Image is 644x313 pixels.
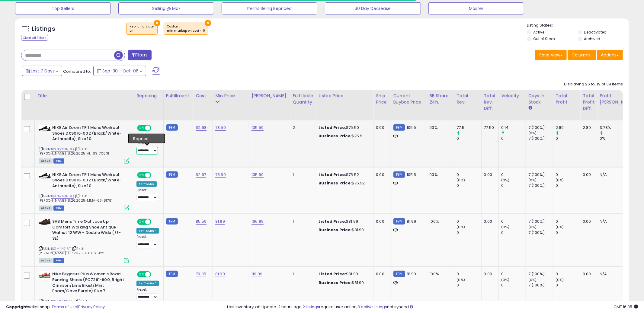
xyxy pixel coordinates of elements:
div: min markup on cost < 0 [167,29,205,33]
div: 0 [457,283,481,288]
div: ASIN: [39,219,129,262]
div: N/A [600,271,633,277]
small: FBM [393,218,405,225]
span: All listings currently available for purchase on Amazon [39,258,53,263]
button: Filters [128,50,152,60]
b: Listed Price: [319,125,346,130]
small: FBM [166,271,178,277]
div: Total Profit Diff. [583,93,594,112]
div: 1 [293,271,311,277]
div: $75.50 [319,125,369,130]
div: 7 (100%) [528,125,553,130]
div: 1 [293,172,311,177]
a: 81.99 [215,219,225,225]
div: Cost [196,93,210,99]
div: $75.52 [319,172,369,177]
div: 100% [430,219,450,224]
div: Set To Min * [136,281,159,286]
div: ASIN: [39,125,129,163]
button: × [205,20,211,26]
div: Preset: [136,141,159,155]
div: Total Rev. Diff. [484,93,496,112]
small: (0%) [501,178,510,183]
b: Nike Pegasus Plus Women's Road Running Shoes (FQ7261-600, Bright Crimson/Lime Blast/Mint Foam/Cav... [52,271,126,295]
span: FBM [53,158,64,164]
small: (0%) [501,225,510,229]
span: 2025-10-14 16:35 GMT [614,304,638,310]
b: Business Price: [319,280,352,286]
span: ON [138,272,145,277]
div: Preset: [136,188,159,202]
img: 410IreNnxUL._SL40_.jpg [39,271,51,279]
a: 2 listings [303,304,319,310]
a: 8 active listings [358,304,387,310]
div: 1 [293,219,311,224]
div: 0 [501,219,526,224]
div: 0 [457,183,481,188]
span: 81.99 [407,271,416,277]
small: FBM [393,271,405,277]
div: Profit [PERSON_NAME] [600,93,636,105]
span: | SKU: [PERSON_NAME]-4.17.2025-AH-86-3221 [39,246,105,255]
div: $81.99 [319,219,369,224]
small: FBM [393,124,405,131]
b: NIKE Air Zoom TR 1 Mens Workout Shoes DX9016-002 (Black/White-Anthracite), Size 10 [52,172,126,190]
div: $75.52 [319,180,369,186]
small: Days In Stock. [528,105,532,111]
div: 0 [501,283,526,288]
span: ON [138,219,145,225]
div: Set To Min * [136,228,159,234]
span: Columns [572,52,591,58]
div: 0.14 [501,125,526,130]
span: FBM [53,258,64,263]
div: 7 (100%) [528,283,553,288]
div: $75.5 [319,133,369,139]
small: FBM [166,218,178,225]
a: 81.99 [215,271,225,277]
a: 62.98 [196,125,207,131]
small: (0%) [528,277,537,282]
div: Velocity [501,93,523,99]
small: (0%) [528,178,537,183]
span: Repricing state : [130,24,154,33]
div: Total Rev. [457,93,479,105]
span: OFF [150,219,160,225]
a: 62.97 [196,172,206,178]
div: seller snap | | [6,304,105,310]
div: 100% [430,271,450,277]
div: Total Profit [556,93,578,105]
div: 0.00 [583,271,592,277]
span: ON [138,172,145,177]
button: Last 7 Days [22,66,62,76]
small: FBM [393,171,405,178]
span: Custom: [167,24,205,33]
div: Title [37,93,131,99]
span: 105.5 [407,125,416,130]
div: 0 [556,271,580,277]
div: 0 [501,230,526,235]
div: Ship Price [376,93,388,105]
div: 0.00 [376,271,386,277]
div: 77.5 [457,125,481,130]
div: Preset: [136,235,159,248]
div: 0 [556,183,580,188]
button: Top Sellers [15,2,111,14]
b: Listed Price: [319,271,346,277]
span: All listings currently available for purchase on Amazon [39,206,53,211]
div: 0 [457,172,481,177]
button: Sep-30 - Oct-06 [93,66,146,76]
div: Days In Stock [528,93,550,105]
div: Repricing [136,93,161,99]
span: Last 7 Days [31,68,55,74]
div: Fulfillment [166,93,191,99]
span: All listings currently available for purchase on Amazon [39,158,53,164]
div: 0 [457,219,481,224]
div: 0 [501,271,526,277]
b: Business Price: [319,227,352,233]
small: (0%) [457,225,465,229]
div: $81.99 [319,271,369,277]
span: Sep-30 - Oct-06 [102,68,139,74]
div: N/A [600,172,633,177]
div: 0 [556,230,580,235]
span: | SKU: [PERSON_NAME]-8.26.2025-MMA-63-81781 [39,193,112,203]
